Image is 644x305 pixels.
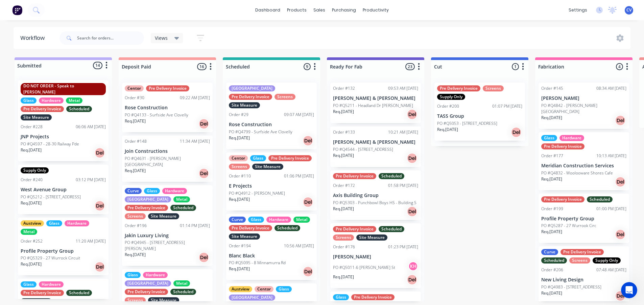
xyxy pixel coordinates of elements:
div: [GEOGRAPHIC_DATA] [229,295,275,301]
div: Curve [125,188,142,194]
div: Order #30 [125,95,144,101]
div: Pre Delivery Invoice [541,196,585,202]
p: Req. [DATE] [333,152,354,159]
p: Req. [DATE] [229,135,250,141]
div: Screens [125,213,146,219]
div: [GEOGRAPHIC_DATA] [229,85,275,91]
div: Del [615,115,626,126]
img: Factory [12,5,22,15]
p: Req. [DATE] [21,147,42,153]
p: PO #Q4832 - Woolooware Shores Cafe [541,170,613,176]
div: Metal [173,280,190,286]
div: Pre Delivery Invoice [268,155,312,161]
p: Req. [DATE] [437,127,458,133]
p: PO #Q4842 - [PERSON_NAME][GEOGRAPHIC_DATA] [541,103,626,115]
p: Req. [DATE] [333,206,354,212]
p: Profile Property Group [541,216,626,222]
p: Blanc Black [229,253,314,259]
div: Hardware [162,188,187,194]
p: [PERSON_NAME] & [PERSON_NAME] [333,139,418,145]
div: Site Measure [229,233,260,240]
div: Metal [173,196,190,202]
div: Pre Delivery InvoiceScheduledOrder #17201:58 PM [DATE]Axis Building GroupPO #Q5303 - Punchbowl Bo... [330,170,421,220]
div: Scheduled [170,289,196,295]
p: Req. [DATE] [541,115,562,121]
span: CV [626,7,631,13]
div: Screens [275,94,295,100]
div: Scheduled [379,173,404,179]
div: 11:20 AM [DATE] [76,238,106,244]
div: Order #194 [229,243,251,249]
div: Austview [229,286,252,292]
div: Del [198,118,209,129]
div: Del [198,252,209,263]
div: Glass [276,286,292,292]
div: Del [198,168,209,179]
div: Order #228 [21,124,43,130]
div: 10:56 AM [DATE] [284,243,314,249]
p: Req. [DATE] [229,266,250,272]
div: CentorGlassPre Delivery InvoiceScreensSite MeasureOrder #11001:06 PM [DATE]E ProjectsPO #Q4912 - ... [226,152,317,211]
span: Views [155,34,168,41]
p: Req. [DATE] [125,118,146,124]
p: Axis Building Group [333,193,418,198]
div: Pre Delivery Invoice [229,225,272,231]
div: 09:07 AM [DATE] [284,112,314,118]
div: Order #206 [541,267,563,273]
p: Rose Construction [229,122,314,128]
div: Centor [255,286,273,292]
p: Profile Property Group [21,248,106,254]
div: Order #199 [541,206,563,212]
div: 06:06 AM [DATE] [76,124,106,130]
p: Req. [DATE] [541,176,562,182]
div: Pre Delivery Invoice [21,290,64,296]
div: Pre Delivery Invoice [333,173,376,179]
p: PO #Q4597 - 28-30 Railway Pde [21,141,79,147]
div: Site Measure [252,164,283,170]
div: 01:06 PM [DATE] [284,173,314,179]
div: Del [407,109,418,120]
p: Meridian Construction Services [541,163,626,169]
div: Order #132 [333,85,355,91]
div: Pre Delivery InvoiceScheduledOrder #19901:00 PM [DATE]Profile Property GroupPO #Q5287 - 27 Wurroo... [539,194,629,243]
div: Supply Only [593,257,621,264]
div: Del [407,206,418,217]
div: Screens [483,85,504,91]
div: Del [511,127,522,138]
div: Hardware [39,98,64,104]
div: Scheduled [170,205,196,211]
div: Pre Delivery Invoice [125,289,168,295]
div: Hardware [559,135,584,141]
div: Glass [250,155,266,161]
div: sales [310,5,329,15]
div: Glass [21,98,37,104]
div: Centor [125,85,144,91]
div: Supply Only [21,167,49,173]
div: Order #29 [229,112,248,118]
div: CurveGlassHardwareMetalPre Delivery InvoiceScheduledSite MeasureOrder #19410:56 AM [DATE]Blanc Bl... [226,214,317,280]
div: Glass [248,217,264,223]
div: productivity [359,5,392,15]
div: Order #196 [125,223,147,229]
div: Pre Delivery Invoice [333,226,376,232]
div: 01:00 PM [DATE] [596,206,626,212]
div: Del [94,147,105,158]
div: Order #13310:21 AM [DATE][PERSON_NAME] & [PERSON_NAME]PO #Q4544 - [STREET_ADDRESS]Req.[DATE]Del [330,127,421,167]
div: Del [94,261,105,272]
div: Glass [144,188,160,194]
div: Del [615,176,626,187]
div: Pre Delivery Invoice [541,143,585,149]
div: Order #252 [21,238,43,244]
p: Req. [DATE] [21,261,42,267]
p: [PERSON_NAME] [541,95,626,101]
div: DO NOT ORDER - Speak to [PERSON_NAME]GlassHardwareMetalPre Delivery InvoiceScheduledSite MeasureO... [18,80,109,161]
div: Pre Delivery Invoice [560,249,604,255]
div: Screens [229,164,250,170]
div: Glass [21,281,37,287]
div: Site Measure [21,114,52,120]
div: 10:21 AM [DATE] [388,129,418,135]
div: Pre Delivery Invoice [437,85,480,91]
p: TASS Group [437,113,522,119]
div: Scheduled [275,225,300,231]
div: products [284,5,310,15]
